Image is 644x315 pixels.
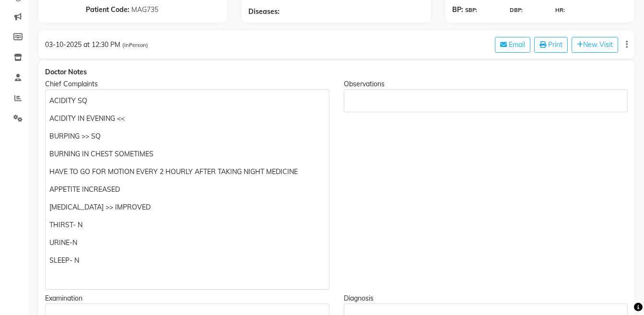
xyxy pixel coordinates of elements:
[495,37,530,53] button: Email
[49,96,325,106] p: ACIDITY SQ
[45,293,329,303] div: Examination
[452,5,463,15] span: BP:
[49,185,325,195] p: APPETITE INCREASED
[49,220,325,230] p: THIRST- N
[122,42,148,48] span: (inPerson)
[510,6,523,14] span: DBP:
[45,67,628,77] div: Doctor Notes
[344,293,628,303] div: Diagnosis
[548,40,562,49] span: Print
[248,7,280,17] span: Diseases:
[45,79,329,89] div: Chief Complaints
[509,40,525,49] span: Email
[45,40,82,49] span: 03-10-2025
[130,2,211,17] input: Patient Code
[534,37,568,53] button: Print
[45,89,329,290] div: Rich Text Editor, main
[572,37,618,53] button: New Visit
[49,202,325,212] p: [MEDICAL_DATA] >> IMPROVED
[555,6,565,14] span: HR:
[49,114,325,124] p: ACIDITY IN EVENING <<
[344,89,628,112] div: Rich Text Editor, main
[49,256,325,266] p: SLEEP- N
[83,40,120,49] span: at 12:30 PM
[344,79,628,89] div: Observations
[465,6,477,14] span: SBP:
[86,5,129,15] span: Patient Code:
[49,131,325,141] p: BURPING >> SQ
[49,149,325,159] p: BURNING IN CHEST SOMETIMES
[49,167,325,177] p: HAVE TO GO FOR MOTION EVERY 2 HOURLY AFTER TAKING NIGHT MEDICINE
[49,238,325,248] p: URINE-N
